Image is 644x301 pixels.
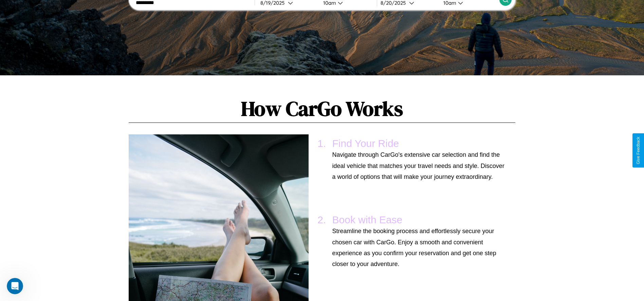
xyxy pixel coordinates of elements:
li: Book with Ease [329,211,509,273]
h1: How CarGo Works [129,95,515,123]
div: Give Feedback [636,137,641,164]
li: Find Your Ride [329,134,509,186]
p: Navigate through CarGo's extensive car selection and find the ideal vehicle that matches your tra... [332,149,505,182]
p: Streamline the booking process and effortlessly secure your chosen car with CarGo. Enjoy a smooth... [332,226,505,270]
iframe: Intercom live chat [7,278,23,294]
